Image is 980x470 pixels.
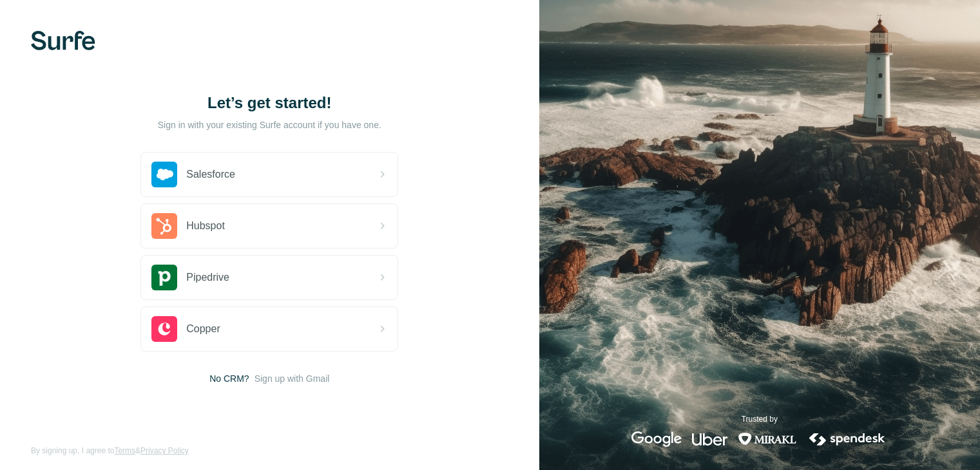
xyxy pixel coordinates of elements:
[738,431,797,447] img: mirakl's logo
[140,93,398,113] h1: Let’s get started!
[186,218,225,234] span: Hubspot
[807,431,887,447] img: spendesk's logo
[151,213,177,239] img: hubspot's logo
[209,372,249,385] span: No CRM?
[140,446,189,455] a: Privacy Policy
[151,162,177,187] img: salesforce's logo
[31,31,95,50] img: Surfe's logo
[158,118,381,131] p: Sign in with your existing Surfe account if you have one.
[114,446,135,455] a: Terms
[692,431,727,447] img: uber's logo
[31,445,189,456] span: By signing up, I agree to &
[151,316,177,342] img: copper's logo
[255,372,330,385] button: Sign up with Gmail
[186,167,235,182] span: Salesforce
[151,265,177,290] img: pipedrive's logo
[742,413,778,425] p: Trusted by
[186,321,220,337] span: Copper
[631,431,682,447] img: google's logo
[186,270,229,285] span: Pipedrive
